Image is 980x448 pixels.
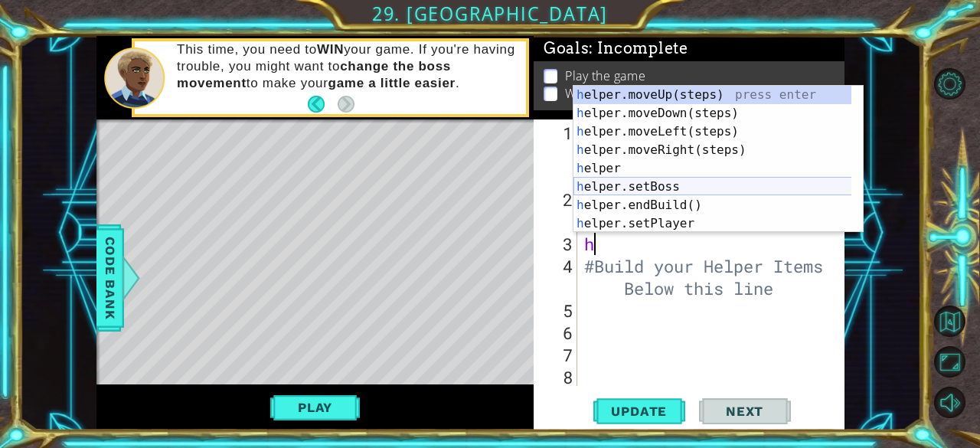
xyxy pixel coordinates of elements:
[565,67,645,84] p: Play the game
[537,188,577,233] div: 2
[544,39,688,58] span: Goals
[934,68,965,100] button: Level Options
[328,76,456,90] strong: game a little easier
[699,396,791,427] button: Next
[537,255,577,299] div: 4
[934,387,965,418] button: Mute
[338,96,354,113] button: Next
[710,404,779,419] span: Next
[308,96,338,113] button: Back
[934,346,965,378] button: Maximize Browser
[537,233,577,255] div: 3
[98,231,122,324] span: Code Bank
[270,393,360,422] button: Play
[565,85,645,102] p: Win the game
[537,366,577,388] div: 8
[589,39,688,57] span: : Incomplete
[593,396,685,427] button: Update
[537,299,577,322] div: 5
[317,42,344,57] strong: WIN
[936,302,980,342] a: Back to Map
[934,306,965,337] button: Back to Map
[537,122,577,188] div: 1
[537,322,577,344] div: 6
[177,41,515,92] p: This time, you need to your game. If you're having trouble, you might want to to make your .
[596,404,682,419] span: Update
[537,344,577,366] div: 7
